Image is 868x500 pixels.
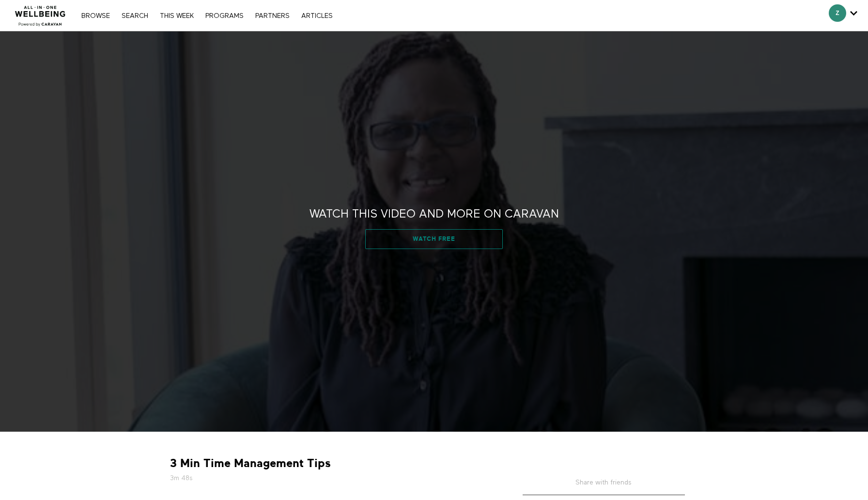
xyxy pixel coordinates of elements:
a: ARTICLES [296,13,338,19]
a: THIS WEEK [155,13,199,19]
a: PARTNERS [250,13,294,19]
h5: Share with friends [523,478,685,495]
strong: 3 Min Time Management Tips [170,456,331,471]
nav: Primary [77,11,337,20]
a: Browse [77,13,115,19]
a: Search [117,13,153,19]
a: PROGRAMS [201,13,248,19]
h2: Watch this video and more on CARAVAN [310,207,559,222]
h5: 3m 48s [170,473,495,483]
a: Watch free [365,229,502,249]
